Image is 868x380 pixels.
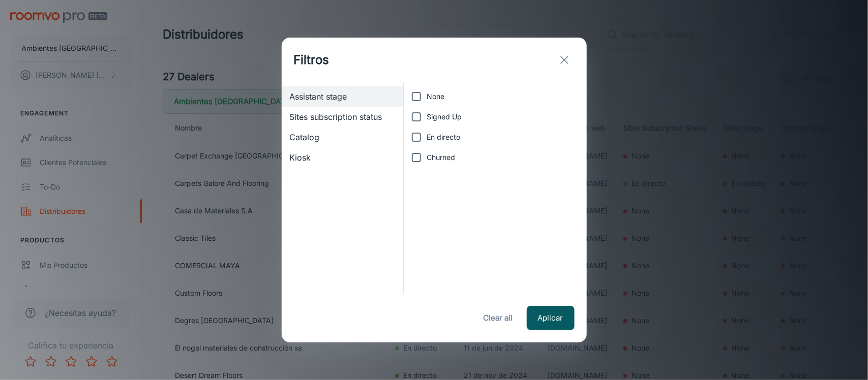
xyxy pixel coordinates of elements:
[478,306,519,330] button: Clear all
[282,107,404,127] div: Sites subscription status
[290,90,396,103] span: Assistant stage
[427,111,462,122] span: Signed Up
[290,111,396,123] span: Sites subscription status
[427,152,455,163] span: Churned
[554,50,575,70] button: exit
[282,127,404,147] div: Catalog
[294,51,330,69] h1: Filtros
[282,147,404,168] div: Kiosk
[527,306,575,330] button: Aplicar
[282,86,404,107] div: Assistant stage
[290,151,396,164] span: Kiosk
[427,132,460,143] span: En directo
[290,131,396,143] span: Catalog
[427,91,444,102] span: None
